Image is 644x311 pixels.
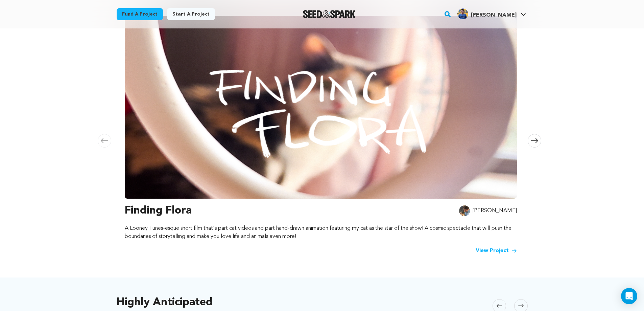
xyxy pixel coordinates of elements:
h2: Highly Anticipated [117,298,213,307]
div: Brijesh G.'s Profile [457,8,517,19]
h3: Finding Flora [125,203,192,219]
a: View Project [476,247,517,255]
a: Seed&Spark Homepage [303,10,356,18]
p: [PERSON_NAME] [473,207,517,215]
img: aa3a6eba01ca51bb.jpg [457,8,468,19]
img: e6948424967afddf.jpg [459,205,470,216]
a: Brijesh G.'s Profile [456,7,527,19]
a: Fund a project [117,8,163,20]
p: A Looney Tunes-esque short film that's part cat videos and part hand-drawn animation featuring my... [125,224,517,241]
div: Open Intercom Messenger [621,288,637,304]
img: Seed&Spark Logo Dark Mode [303,10,356,18]
a: Start a project [167,8,215,20]
span: Brijesh G.'s Profile [456,7,527,21]
img: Finding Flora image [125,16,517,199]
span: [PERSON_NAME] [471,13,517,18]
